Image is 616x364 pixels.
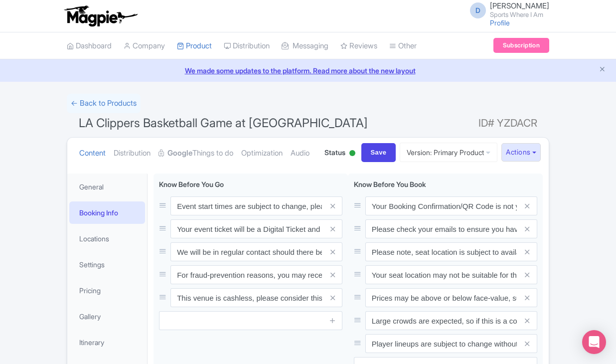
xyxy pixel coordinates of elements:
a: Locations [69,227,145,250]
button: Actions [501,143,541,162]
a: Distribution [114,138,151,169]
a: Dashboard [67,32,112,60]
a: Settings [69,253,145,276]
span: LA Clippers Basketball Game at [GEOGRAPHIC_DATA] [79,116,368,130]
a: Optimization [241,138,283,169]
a: Gallery [69,305,145,328]
a: Reviews [340,32,377,60]
span: ID# YZDACR [478,113,537,133]
span: [PERSON_NAME] [490,1,549,10]
a: Messaging [282,32,328,60]
a: Product [177,32,212,60]
span: Status [324,147,345,158]
span: Know Before You Go [159,180,224,188]
a: Pricing [69,279,145,302]
a: Other [389,32,417,60]
a: GoogleThings to do [158,138,233,169]
a: We made some updates to the platform. Read more about the new layout [6,65,610,76]
a: Version: Primary Product [400,143,497,162]
span: D [470,2,486,18]
a: Content [79,138,106,169]
a: Booking Info [69,201,145,224]
a: Itinerary [69,331,145,354]
input: Save [361,143,396,162]
strong: Google [167,148,192,159]
a: Subscription [493,38,549,53]
a: Audio [291,138,309,169]
a: D [PERSON_NAME] Sports Where I Am [464,2,549,18]
div: Open Intercom Messenger [582,330,606,354]
span: Know Before You Book [354,180,426,188]
small: Sports Where I Am [490,11,549,18]
img: logo-ab69f6fb50320c5b225c76a69d11143b.png [62,5,139,27]
a: Profile [490,18,510,27]
div: Active [347,146,357,162]
a: General [69,176,145,198]
a: Company [124,32,165,60]
a: ← Back to Products [67,94,141,113]
button: Close announcement [599,64,606,76]
a: Distribution [224,32,270,60]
